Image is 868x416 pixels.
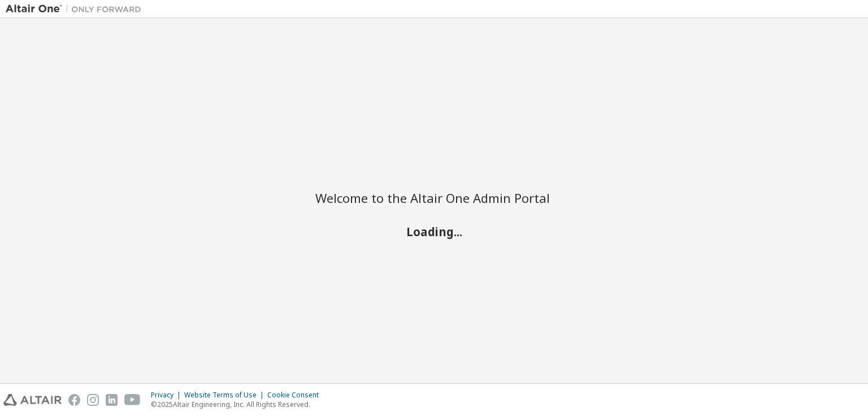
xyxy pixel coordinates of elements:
[6,3,147,15] img: Altair One
[106,394,118,406] img: linkedin.svg
[315,190,553,206] h2: Welcome to the Altair One Admin Portal
[68,394,80,406] img: facebook.svg
[151,391,184,400] div: Privacy
[184,391,267,400] div: Website Terms of Use
[315,224,553,239] h2: Loading...
[124,394,141,406] img: youtube.svg
[267,391,325,400] div: Cookie Consent
[87,394,99,406] img: instagram.svg
[3,394,62,406] img: altair_logo.svg
[151,400,325,409] p: © 2025 Altair Engineering, Inc. All Rights Reserved.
